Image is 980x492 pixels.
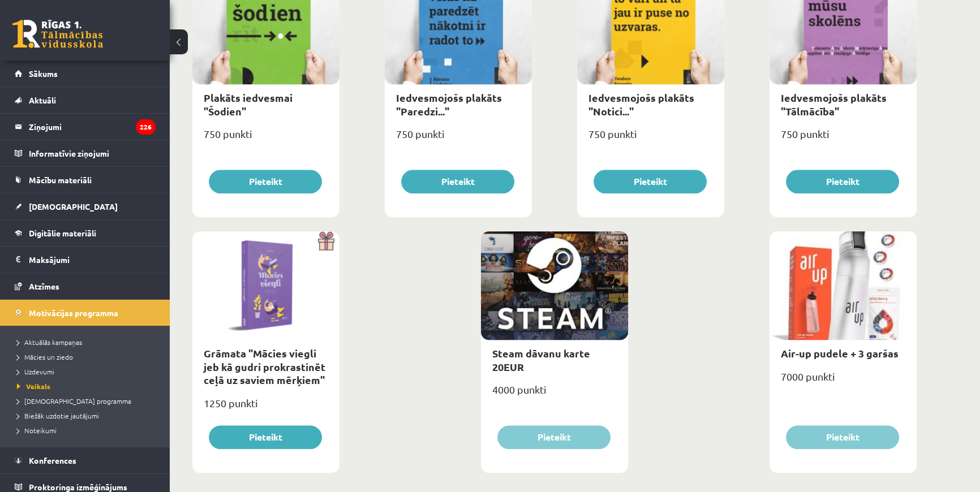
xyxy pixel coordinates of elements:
[497,425,611,449] button: Pieteikt
[15,61,156,87] a: Sākums
[15,447,156,473] a: Konferences
[209,425,322,449] button: Pieteikt
[492,347,590,373] a: Steam dāvanu karte 20EUR
[29,281,59,291] span: Atzīmes
[577,124,724,153] div: 750 punkti
[15,167,156,193] a: Mācību materiāli
[17,352,73,361] span: Mācies un ziedo
[29,247,156,273] legend: Maksājumi
[17,337,158,347] a: Aktuālās kampaņas
[29,308,118,318] span: Motivācijas programma
[781,347,899,360] a: Air-up pudele + 3 garšas
[29,482,127,492] span: Proktoringa izmēģinājums
[136,119,156,135] i: 226
[17,411,99,420] span: Biežāk uzdotie jautājumi
[770,367,917,395] div: 7000 punkti
[204,91,293,117] a: Plakāts iedvesmai "Šodien"
[192,124,339,153] div: 750 punkti
[192,394,339,422] div: 1250 punkti
[15,140,156,166] a: Informatīvie ziņojumi
[385,124,532,153] div: 750 punkti
[29,228,96,238] span: Digitālie materiāli
[17,425,158,435] a: Noteikumi
[17,396,131,405] span: [DEMOGRAPHIC_DATA] programma
[209,170,322,193] button: Pieteikt
[17,352,158,362] a: Mācies un ziedo
[17,426,57,435] span: Noteikumi
[12,20,103,48] a: Rīgas 1. Tālmācības vidusskola
[588,91,694,117] a: Iedvesmojošs plakāts "Notici..."
[29,175,92,185] span: Mācību materiāli
[204,347,325,386] a: Grāmata "Mācies viegli jeb kā gudri prokrastinēt ceļā uz saviem mērķiem"
[15,273,156,299] a: Atzīmes
[17,382,50,391] span: Veikals
[29,201,118,212] span: [DEMOGRAPHIC_DATA]
[15,220,156,246] a: Digitālie materiāli
[314,231,339,251] img: Dāvana ar pārsteigumu
[17,411,158,421] a: Biežāk uzdotie jautājumi
[15,114,156,140] a: Ziņojumi226
[29,140,156,166] legend: Informatīvie ziņojumi
[401,170,514,193] button: Pieteikt
[770,124,917,153] div: 750 punkti
[29,95,56,105] span: Aktuāli
[17,367,54,376] span: Uzdevumi
[15,87,156,113] a: Aktuāli
[17,396,158,406] a: [DEMOGRAPHIC_DATA] programma
[594,170,707,193] button: Pieteikt
[29,455,76,465] span: Konferences
[17,366,158,377] a: Uzdevumi
[786,170,899,193] button: Pieteikt
[481,380,628,408] div: 4000 punkti
[781,91,887,117] a: Iedvesmojošs plakāts "Tālmācība"
[29,68,58,79] span: Sākums
[17,338,82,347] span: Aktuālās kampaņas
[15,300,156,326] a: Motivācijas programma
[15,247,156,273] a: Maksājumi
[786,425,899,449] button: Pieteikt
[396,91,502,117] a: Iedvesmojošs plakāts "Paredzi..."
[15,193,156,219] a: [DEMOGRAPHIC_DATA]
[17,381,158,391] a: Veikals
[29,114,156,140] legend: Ziņojumi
